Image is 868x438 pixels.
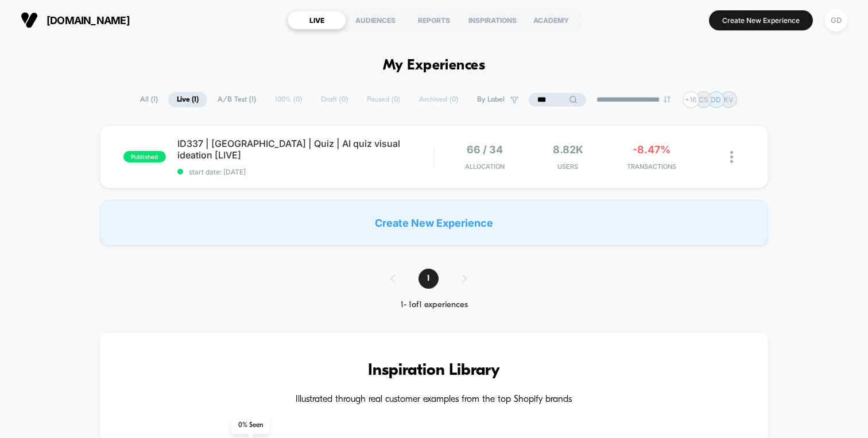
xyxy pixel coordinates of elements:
[613,162,690,170] span: TRANSACTIONS
[100,200,768,246] div: Create New Experience
[123,151,166,162] span: published
[529,162,607,170] span: Users
[177,138,433,161] span: ID337 | [GEOGRAPHIC_DATA] | Quiz | AI quiz visual ideation [LIVE]
[664,96,671,103] img: end
[465,162,505,170] span: Allocation
[522,11,580,29] div: ACADEMY
[134,362,734,380] h3: Inspiration Library
[134,394,734,405] h4: Illustrated through real customer examples from the top Shopify brands
[131,92,166,107] span: All ( 1 )
[467,144,503,156] span: 66 / 34
[17,11,133,29] button: [DOMAIN_NAME]
[288,11,346,29] div: LIVE
[553,144,583,156] span: 8.82k
[418,269,439,289] span: 1
[21,11,38,29] img: Visually logo
[633,144,671,156] span: -8.47%
[709,10,813,30] button: Create New Experience
[724,95,733,104] p: KV
[711,95,721,104] p: DD
[346,11,405,29] div: AUDIENCES
[209,92,265,107] span: A/B Test ( 1 )
[46,14,130,26] span: [DOMAIN_NAME]
[825,9,847,32] div: GD
[379,300,490,310] div: 1 - 1 of 1 experiences
[821,9,851,32] button: GD
[405,11,463,29] div: REPORTS
[231,417,270,434] span: 0 % Seen
[683,91,699,108] div: + 16
[699,95,708,104] p: CS
[168,92,207,107] span: Live ( 1 )
[730,151,733,163] img: close
[463,11,522,29] div: INSPIRATIONS
[177,168,433,176] span: start date: [DATE]
[383,57,486,74] h1: My Experiences
[477,95,505,104] span: By Label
